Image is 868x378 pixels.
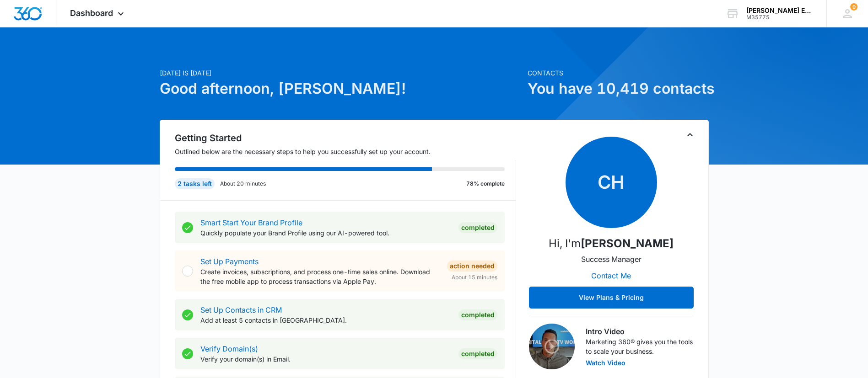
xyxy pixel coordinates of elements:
h3: Intro Video [586,326,694,337]
div: account name [746,7,813,14]
p: Marketing 360® gives you the tools to scale your business. [586,337,694,356]
div: Action Needed [447,261,497,272]
div: notifications count [850,3,857,11]
h1: Good afternoon, [PERSON_NAME]! [160,78,522,100]
div: Completed [458,309,497,320]
p: Success Manager [581,254,642,265]
p: Hi, I'm [549,235,674,252]
button: Watch Video [586,360,625,366]
p: Contacts [528,68,709,78]
p: 78% complete [466,180,505,188]
button: Contact Me [582,265,640,287]
p: Quickly populate your Brand Profile using our AI-powered tool. [200,228,451,238]
div: 2 tasks left [175,178,215,189]
a: Set Up Contacts in CRM [200,305,282,314]
p: About 20 minutes [220,180,266,188]
a: Smart Start Your Brand Profile [200,218,302,227]
button: Toggle Collapse [685,129,695,140]
p: Outlined below are the necessary steps to help you successfully set up your account. [175,147,516,156]
span: CH [566,137,657,228]
span: Dashboard [70,8,113,18]
p: [DATE] is [DATE] [160,68,522,78]
span: 9 [850,3,857,11]
img: Intro Video [529,324,575,369]
a: Set Up Payments [200,257,259,266]
h2: Getting Started [175,131,516,145]
strong: [PERSON_NAME] [581,237,674,250]
h1: You have 10,419 contacts [528,78,709,100]
div: Completed [458,222,497,233]
div: account id [746,14,813,21]
div: Completed [458,348,497,359]
span: About 15 minutes [452,273,497,282]
p: Add at least 5 contacts in [GEOGRAPHIC_DATA]. [200,315,451,325]
a: Verify Domain(s) [200,344,258,353]
p: Verify your domain(s) in Email. [200,354,451,364]
button: View Plans & Pricing [529,287,694,309]
p: Create invoices, subscriptions, and process one-time sales online. Download the free mobile app t... [200,267,440,286]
